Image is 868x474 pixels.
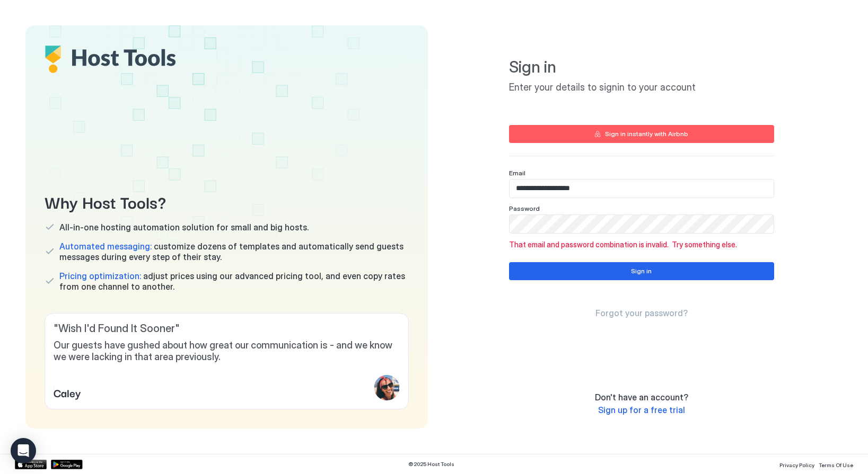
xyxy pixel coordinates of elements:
span: Pricing optimization: [59,271,141,281]
span: © 2025 Host Tools [408,461,454,468]
span: Don't have an account? [595,392,688,403]
span: adjust prices using our advanced pricing tool, and even copy rates from one channel to another. [59,271,409,292]
a: App Store [15,460,47,469]
a: Sign up for a free trial [598,405,685,416]
div: Sign in instantly with Airbnb [605,129,688,139]
input: Input Field [510,180,774,198]
span: Sign up for a free trial [598,405,685,415]
span: All-in-one hosting automation solution for small and big hosts. [59,222,309,232]
span: " Wish I'd Found It Sooner " [54,322,400,335]
span: Our guests have gushed about how great our communication is - and we know we were lacking in that... [54,339,400,363]
button: Sign in [509,262,774,280]
span: Caley [54,384,81,400]
span: Why Host Tools? [45,190,409,213]
span: Terms Of Use [819,462,853,468]
a: Privacy Policy [779,459,814,470]
span: Password [509,204,540,212]
div: Open Intercom Messenger [11,438,36,463]
input: Input Field [510,215,774,233]
span: Privacy Policy [779,462,814,468]
span: Enter your details to signin to your account [509,82,774,94]
a: Google Play Store [51,460,83,469]
span: That email and password combination is invalid. Try something else. [509,240,774,249]
a: Forgot your password? [595,308,688,319]
button: Sign in instantly with Airbnb [509,125,774,143]
span: Email [509,169,525,177]
span: Automated messaging: [59,241,152,252]
div: Sign in [631,266,652,276]
div: profile [374,375,400,400]
a: Terms Of Use [819,459,853,470]
span: Sign in [509,57,774,77]
span: customize dozens of templates and automatically send guests messages during every step of their s... [59,241,409,262]
span: Forgot your password? [595,308,688,318]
